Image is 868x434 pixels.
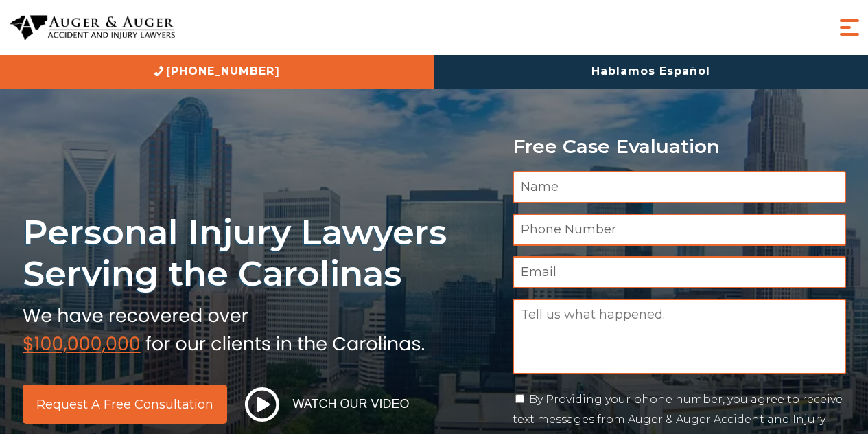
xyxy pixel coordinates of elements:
button: Watch Our Video [241,387,414,422]
a: Request a Free Consultation [23,385,227,424]
h1: Personal Injury Lawyers Serving the Carolinas [23,212,496,295]
button: Menu [836,14,863,41]
input: Name [513,171,846,203]
p: Free Case Evaluation [513,136,846,157]
input: Phone Number [513,214,846,246]
span: Request a Free Consultation [36,398,213,411]
img: sub text [23,301,425,354]
img: Auger & Auger Accident and Injury Lawyers Logo [10,15,175,41]
input: Email [513,256,846,288]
